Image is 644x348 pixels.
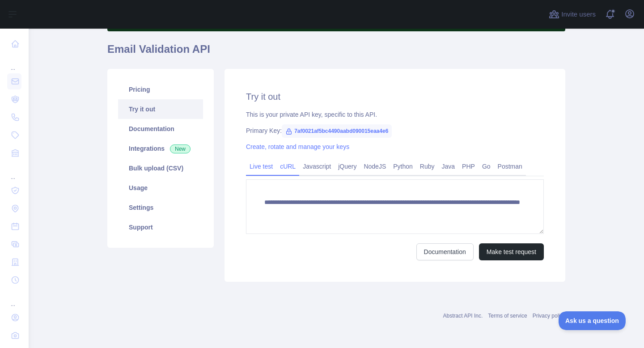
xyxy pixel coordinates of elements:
span: New [170,144,191,153]
a: Java [438,159,459,174]
a: Usage [118,178,203,198]
a: Pricing [118,80,203,99]
a: Ruby [416,159,438,174]
div: This is your private API key, specific to this API. [246,110,544,119]
button: Make test request [479,243,544,260]
div: ... [7,290,21,308]
a: Terms of service [488,313,527,319]
a: NodeJS [360,159,390,174]
div: ... [7,54,21,72]
a: Live test [246,159,276,174]
a: Settings [118,198,203,217]
span: Invite users [561,9,596,20]
span: 7af0021af5bc4490aabd090015eaa4e6 [282,124,392,138]
h1: Email Validation API [107,42,565,64]
iframe: Toggle Customer Support [559,311,626,330]
a: Create, rotate and manage your keys [246,143,349,150]
div: ... [7,163,21,181]
a: Abstract API Inc. [443,313,483,319]
a: cURL [276,159,299,174]
a: Privacy policy [533,313,565,319]
a: Postman [494,159,526,174]
a: Documentation [416,243,474,260]
button: Invite users [547,7,597,21]
a: Go [479,159,494,174]
a: Bulk upload (CSV) [118,158,203,178]
a: Try it out [118,99,203,119]
a: jQuery [335,159,360,174]
a: Python [390,159,416,174]
a: Javascript [299,159,335,174]
div: Primary Key: [246,126,544,135]
a: Documentation [118,119,203,139]
a: Integrations New [118,139,203,158]
h2: Try it out [246,90,544,103]
a: PHP [458,159,479,174]
a: Support [118,217,203,237]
